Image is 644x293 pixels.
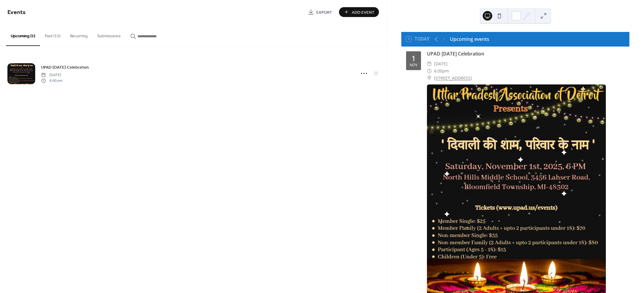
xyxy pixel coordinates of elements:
a: [STREET_ADDRESS] [434,75,472,82]
span: Export [316,9,332,16]
button: Add Event [339,7,379,17]
button: Past (15) [40,24,65,45]
div: 1 [411,55,416,62]
div: ​ [427,75,432,82]
span: Events [7,7,26,18]
button: Upcoming (1) [6,24,40,46]
button: Submissions [92,24,126,45]
div: ​ [427,60,432,67]
div: UPAD [DATE] Celebration [427,50,625,57]
span: 6:00pm [434,67,449,75]
span: [DATE] [41,73,62,78]
span: Add Event [352,9,374,16]
div: ​ [427,67,432,75]
div: Nov [410,63,417,67]
span: 6:00 pm [41,78,62,83]
span: UPAD [DATE] Celebration [41,64,89,71]
span: [DATE] [434,60,448,67]
a: Export [304,7,337,17]
a: UPAD [DATE] Celebration [41,64,89,71]
button: Recurring [65,24,92,45]
div: Upcoming events [450,36,489,43]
